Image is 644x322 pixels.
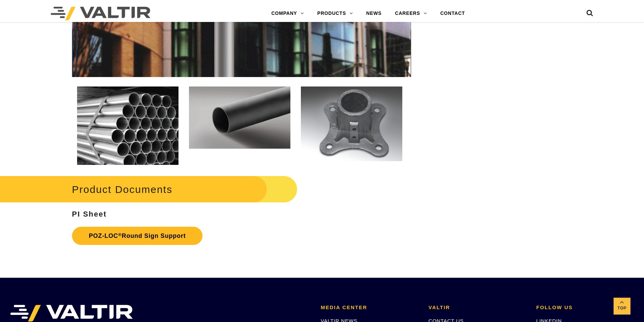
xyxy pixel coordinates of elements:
[433,7,472,20] a: CONTACT
[321,305,419,311] h2: MEDIA CENTER
[614,304,630,312] span: Top
[118,232,122,237] sup: ®
[359,7,388,20] a: NEWS
[388,7,434,20] a: CAREERS
[265,7,311,20] a: COMPANY
[10,305,133,322] img: VALTIR
[51,7,150,20] img: Valtir
[72,210,107,218] strong: PI Sheet
[429,305,526,311] h2: VALTIR
[614,298,630,315] a: Top
[311,7,360,20] a: PRODUCTS
[536,305,634,311] h2: FOLLOW US
[72,227,203,245] a: POZ-LOC®Round Sign Support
